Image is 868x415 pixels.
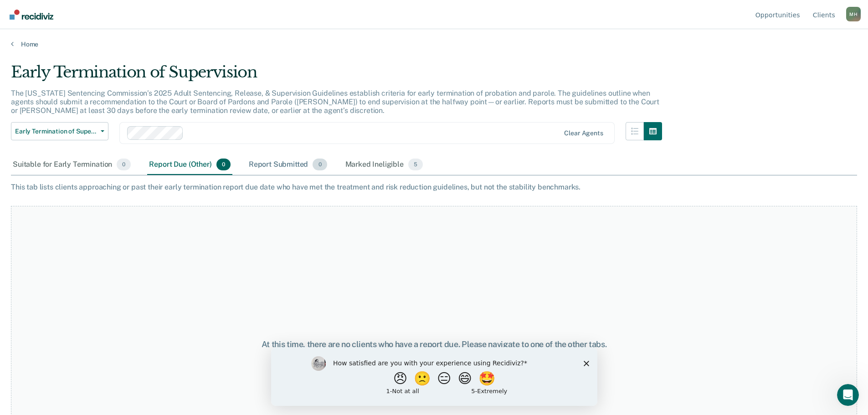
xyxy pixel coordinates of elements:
[247,155,329,175] div: Report Submitted0
[11,183,857,191] div: This tab lists clients approaching or past their early termination report due date who have met t...
[271,347,597,406] iframe: Survey by Kim from Recidiviz
[117,159,131,170] span: 0
[846,7,861,21] button: Profile dropdown button
[11,89,659,115] p: The [US_STATE] Sentencing Commission’s 2025 Adult Sentencing, Release, & Supervision Guidelines e...
[313,159,327,170] span: 0
[11,155,133,175] div: Suitable for Early Termination0
[837,384,859,406] iframe: Intercom live chat
[216,159,231,170] span: 0
[223,339,646,349] div: At this time, there are no clients who have a report due. Please navigate to one of the other tabs.
[344,155,425,175] div: Marked Ineligible5
[564,129,603,137] div: Clear agents
[11,63,662,89] div: Early Termination of Supervision
[15,128,97,135] span: Early Termination of Supervision
[408,159,423,170] span: 5
[10,10,53,20] img: Recidiviz
[846,7,861,21] div: M H
[11,122,108,140] button: Early Termination of Supervision
[11,40,857,48] a: Home
[147,155,232,175] div: Report Due (Other)0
